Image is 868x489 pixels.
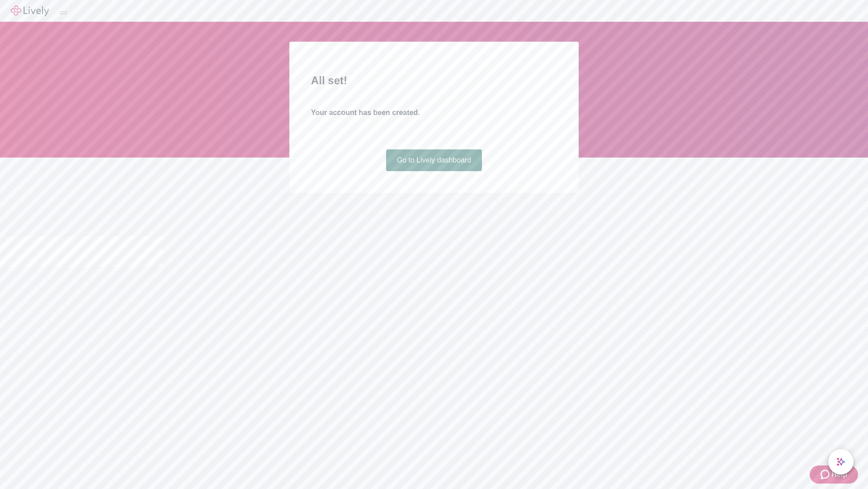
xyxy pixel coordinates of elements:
[810,465,858,484] button: Zendesk support iconHelp
[821,469,831,480] svg: Zendesk support icon
[311,72,557,89] h2: All set!
[828,449,854,475] button: chat
[60,11,67,14] button: Log out
[386,149,482,171] a: Go to Lively dashboard
[831,469,847,480] span: Help
[311,107,557,118] h4: Your account has been created.
[11,5,49,16] img: Lively
[836,457,845,466] svg: Lively AI Assistant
